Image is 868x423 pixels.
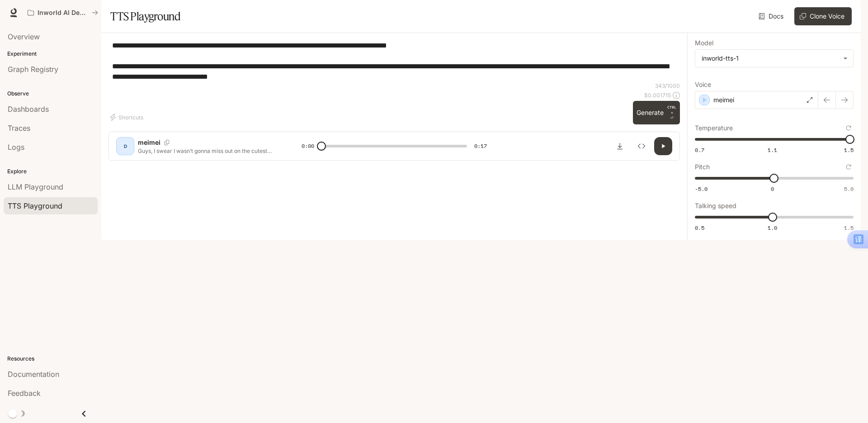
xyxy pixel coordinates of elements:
p: Guys, I swear I wasn’t gonna miss out on the cutest [DATE] PJs this year—so I grabbed ‘em early! ... [138,147,280,155]
p: Inworld AI Demos [38,9,88,17]
div: inworld-tts-1 [695,50,853,67]
div: D [118,139,132,153]
p: meimei [713,95,734,105]
span: 0 [771,185,774,193]
p: ⏎ [667,105,676,121]
span: 0.5 [695,224,704,232]
button: Clone Voice [794,7,852,25]
span: 1.5 [844,146,854,154]
div: inworld-tts-1 [702,54,839,63]
a: Docs [757,7,787,25]
p: Voice [695,81,711,88]
span: 5.0 [844,185,854,193]
p: Temperature [695,125,733,131]
span: 1.1 [768,146,777,154]
span: -5.0 [695,185,708,193]
button: Reset to default [844,162,854,172]
p: meimei [138,138,160,147]
button: Shortcuts [108,110,147,124]
button: Download audio [611,137,629,155]
span: 0:17 [474,142,487,151]
p: $ 0.001715 [644,91,671,99]
p: 343 / 1000 [655,82,680,90]
span: 1.0 [768,224,777,232]
p: CTRL + [667,105,676,115]
button: Reset to default [844,123,854,133]
p: Model [695,40,713,46]
span: 0.7 [695,146,704,154]
p: Pitch [695,164,710,170]
span: 0:00 [302,142,314,151]
h1: TTS Playground [110,7,180,25]
button: All workspaces [24,4,102,22]
button: Inspect [632,137,651,155]
button: GenerateCTRL +⏎ [633,101,680,124]
p: Talking speed [695,203,736,209]
span: 1.5 [844,224,854,232]
button: Copy Voice ID [160,140,173,145]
